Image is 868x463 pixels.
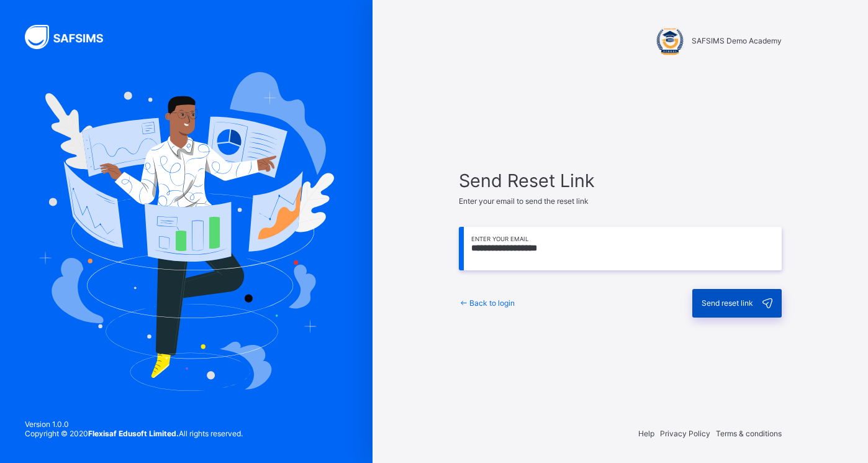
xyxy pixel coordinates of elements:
span: Version 1.0.0 [25,419,243,429]
img: SAFSIMS Demo Academy [654,25,685,56]
span: Send Reset Link [459,170,782,191]
span: Terms & conditions [716,429,782,438]
span: Enter your email to send the reset link [459,196,589,206]
img: Hero Image [38,72,334,390]
a: Back to login [459,298,515,308]
span: Back to login [469,298,515,308]
span: Copyright © 2020 All rights reserved. [25,429,243,438]
strong: Flexisaf Edusoft Limited. [88,429,179,438]
span: Help [638,429,654,438]
span: Privacy Policy [660,429,710,438]
span: Send reset link [702,298,753,308]
img: SAFSIMS Logo [25,25,118,49]
span: SAFSIMS Demo Academy [692,36,782,45]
